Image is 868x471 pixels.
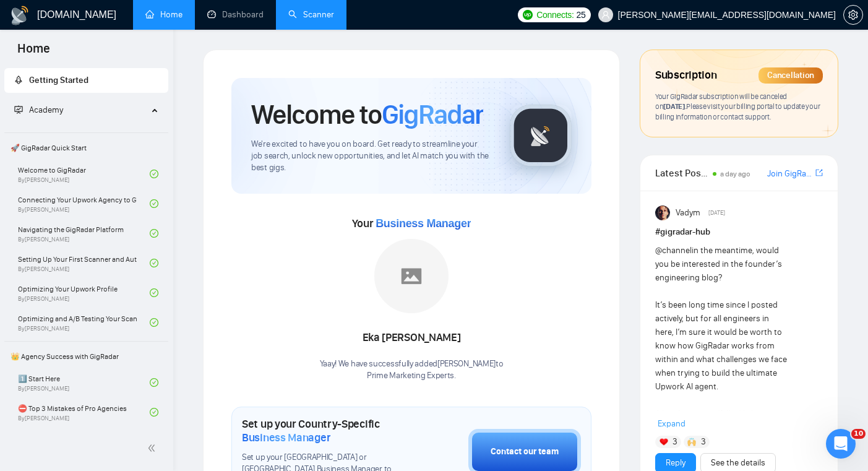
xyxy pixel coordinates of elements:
[150,408,158,417] span: check-circle
[320,327,504,348] div: Eka [PERSON_NAME]
[711,456,765,470] a: See the details
[150,288,158,297] span: check-circle
[150,318,158,327] span: check-circle
[18,249,150,277] a: Setting Up Your First Scanner and Auto-BidderBy[PERSON_NAME]
[18,190,150,217] a: Connecting Your Upwork Agency to GigRadarBy[PERSON_NAME]
[510,105,572,166] img: gigradar-logo.png
[18,279,150,306] a: Optimizing Your Upwork ProfileBy[PERSON_NAME]
[6,344,167,369] span: 👑 Agency Success with GigRadar
[14,76,23,84] span: rocket
[843,5,863,25] button: setting
[18,399,150,426] a: ⛔ Top 3 Mistakes of Pro AgenciesBy[PERSON_NAME]
[655,165,709,181] span: Latest Posts from the GigRadar Community
[536,8,574,22] span: Connects:
[150,170,158,178] span: check-circle
[374,239,449,313] img: placeholder.png
[18,220,150,247] a: Navigating the GigRadar PlatformBy[PERSON_NAME]
[491,445,559,459] div: Contact our team
[18,160,150,188] a: Welcome to GigRadarBy[PERSON_NAME]
[29,75,88,85] span: Getting Started
[150,229,158,238] span: check-circle
[843,10,863,20] a: setting
[18,309,150,336] a: Optimizing and A/B Testing Your Scanner for Better ResultsBy[PERSON_NAME]
[4,68,168,93] li: Getting Started
[655,225,823,239] h1: # gigradar-hub
[150,199,158,208] span: check-circle
[242,431,330,444] span: Business Manager
[352,217,471,230] span: Your
[242,417,406,444] h1: Set up your Country-Specific
[207,9,264,20] a: dashboardDashboard
[758,67,823,84] div: Cancellation
[701,436,706,448] span: 3
[14,105,63,115] span: Academy
[320,358,504,382] div: Yaay! We have successfully added [PERSON_NAME] to
[826,429,856,459] iframe: Intercom live chat
[767,167,813,181] a: Join GigRadar Slack Community
[29,105,63,115] span: Academy
[523,10,533,20] img: upwork-logo.png
[666,456,685,470] a: Reply
[577,8,586,22] span: 25
[815,168,823,178] span: export
[7,40,60,66] span: Home
[147,442,160,454] span: double-left
[655,245,692,256] span: @channel
[10,6,30,25] img: logo
[672,436,677,448] span: 3
[251,139,490,174] span: We're excited to have you on board. Get ready to streamline your job search, unlock new opportuni...
[658,418,685,429] span: Expand
[601,11,610,19] span: user
[145,9,183,20] a: homeHome
[6,136,167,160] span: 🚀 GigRadar Quick Start
[655,205,670,220] img: Vadym
[660,438,668,446] img: ❤️
[376,217,471,230] span: Business Manager
[663,102,686,111] span: [DATE] .
[844,10,862,20] span: setting
[815,167,823,179] a: export
[320,370,504,382] p: Prime Marketing Experts .
[251,98,483,131] h1: Welcome to
[676,206,700,220] span: Vadym
[288,9,334,20] a: searchScanner
[150,259,158,267] span: check-circle
[382,98,483,131] span: GigRadar
[655,65,716,86] span: Subscription
[851,429,866,439] span: 10
[687,438,696,446] img: 🙌
[720,170,750,178] span: a day ago
[14,105,23,114] span: fund-projection-screen
[708,207,725,218] span: [DATE]
[655,92,820,121] span: Your GigRadar subscription will be canceled Please visit your billing portal to update your billi...
[18,369,150,396] a: 1️⃣ Start HereBy[PERSON_NAME]
[655,102,686,111] span: on
[150,378,158,387] span: check-circle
